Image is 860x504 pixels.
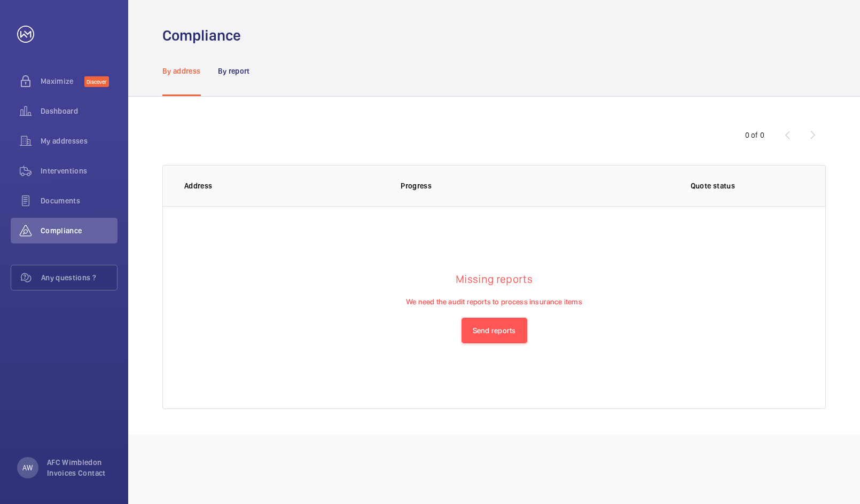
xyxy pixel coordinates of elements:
[41,195,118,206] span: Documents
[41,225,118,236] span: Compliance
[162,66,201,76] p: By address
[218,66,250,76] p: By report
[406,296,582,318] p: We need the audit reports to process insurance items
[184,180,384,191] p: Address
[401,180,604,191] p: Progress
[41,272,117,283] span: Any questions ?
[162,26,241,45] h1: Compliance
[84,76,109,87] span: Discover
[406,272,582,296] h4: Missing reports
[41,166,118,176] span: Interventions
[41,76,84,86] span: Maximize
[462,318,527,343] button: Send reports
[22,462,33,473] p: AW
[41,136,118,146] span: My addresses
[691,180,735,191] p: Quote status
[745,130,764,140] div: 0 of 0
[47,457,111,478] p: AFC Wimbledon Invoices Contact
[41,106,118,116] span: Dashboard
